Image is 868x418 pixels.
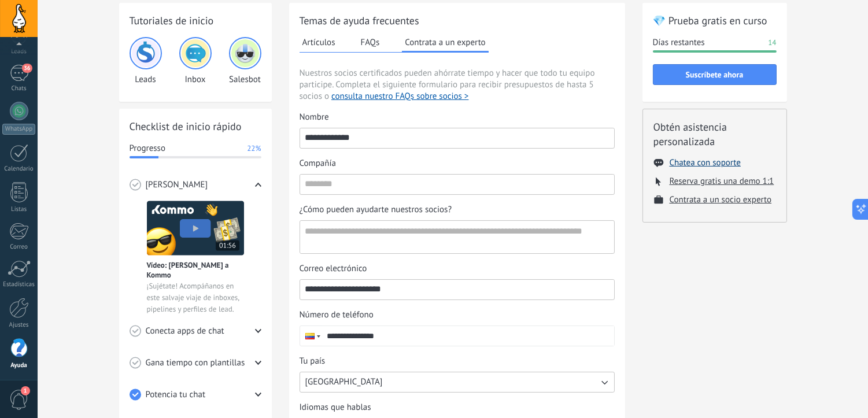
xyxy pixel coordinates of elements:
[146,179,208,191] span: [PERSON_NAME]
[247,143,261,154] span: 22%
[686,71,744,79] span: Suscríbete ahora
[130,37,162,85] div: Leads
[130,143,165,154] span: Progresso
[300,13,615,28] h2: Temas de ayuda frecuentes
[300,204,452,216] span: ¿Cómo pueden ayudarte nuestros socios?
[229,37,261,85] div: Salesbot
[653,37,705,49] span: Días restantes
[146,357,245,369] span: Gana tiempo con plantillas
[305,376,383,388] span: [GEOGRAPHIC_DATA]
[300,158,336,169] span: Compañía
[300,309,374,321] span: Número de teléfono
[300,280,614,298] input: Correo electrónico
[670,176,774,187] button: Reserva gratis una demo 1:1
[653,120,776,149] h2: Obtén asistencia personalizada
[300,112,329,123] span: Nombre
[2,165,36,173] div: Calendario
[653,64,777,85] button: Suscríbete ahora
[22,64,32,73] span: 36
[322,326,614,346] input: Número de teléfono
[2,281,36,288] div: Estadísticas
[300,68,615,102] span: Nuestros socios certificados pueden ahórrate tiempo y hacer que todo tu equipo participe. Complet...
[653,13,777,28] h2: 💎 Prueba gratis en curso
[21,386,30,395] span: 1
[2,124,35,135] div: WhatsApp
[179,37,212,85] div: Inbox
[300,326,322,346] div: Colombia: + 57
[300,34,338,51] button: Artículos
[300,221,612,253] textarea: ¿Cómo pueden ayudarte nuestros socios?
[2,321,36,329] div: Ajustes
[2,362,36,369] div: Ayuda
[2,243,36,251] div: Correo
[768,37,776,49] span: 14
[670,157,741,168] button: Chatea con soporte
[331,91,468,102] button: consulta nuestro FAQs sobre socios >
[358,34,383,51] button: FAQs
[300,402,371,413] span: Idiomas que hablas
[130,13,261,28] h2: Tutoriales de inicio
[300,263,367,275] span: Correo electrónico
[146,325,224,337] span: Conecta apps de chat
[2,206,36,213] div: Listas
[146,389,206,401] span: Potencia tu chat
[300,175,614,193] input: Compañía
[300,356,326,367] span: Tu país
[300,372,615,393] button: Tu país
[147,260,244,280] span: Vídeo: [PERSON_NAME] a Kommo
[130,119,261,134] h2: Checklist de inicio rápido
[147,201,244,256] img: Meet video
[402,34,488,53] button: Contrata a un experto
[300,128,614,147] input: Nombre
[670,194,772,205] button: Contrata a un socio experto
[147,280,244,315] span: ¡Sujétate! Acompáñanos en este salvaje viaje de inboxes, pipelines y perfiles de lead.
[2,85,36,93] div: Chats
